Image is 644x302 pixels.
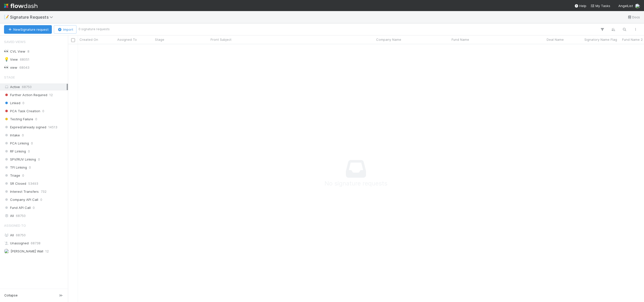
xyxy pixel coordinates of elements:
[4,156,36,163] span: SPV/RUV Linking
[28,180,38,187] span: 53493
[16,233,26,237] span: 68750
[38,156,40,163] span: 0
[4,232,67,238] div: All
[33,205,35,211] span: 0
[4,132,20,138] span: Intake
[4,116,33,122] span: Testing Failure
[4,48,25,55] div: CVL View
[4,124,46,130] span: Expired/already signed
[71,38,75,42] input: Toggle All Rows Selected
[452,37,469,42] span: Fund Name
[54,25,76,34] button: Import
[4,172,20,179] span: Triage
[27,48,29,55] span: 8
[40,197,42,203] span: 0
[622,37,643,42] span: Fund Name 2
[4,148,26,155] span: RF Linking
[4,65,9,69] span: 👀
[45,248,49,254] span: 12
[78,27,110,31] small: 0 signature requests
[627,14,640,20] a: Docs
[22,100,24,106] span: 0
[4,240,67,246] div: Unassigned
[19,64,29,71] span: 68043
[590,4,610,8] span: My Tasks
[4,56,18,63] div: View
[211,37,231,42] span: Front Subject
[155,37,164,42] span: Stage
[35,116,37,122] span: 0
[4,2,37,10] img: logo-inverted-e16ddd16eac7371096b0.svg
[547,37,564,42] span: Deal Name
[31,240,41,246] span: 68738
[4,49,9,53] span: 👀
[117,37,137,42] span: Assigned To
[4,108,40,114] span: PCA Task Creation
[11,249,43,253] span: [PERSON_NAME] Wall
[4,188,39,195] span: Interest Transfers
[4,15,9,19] span: 📝
[4,197,38,203] span: Company API Call
[4,213,67,219] div: All
[48,124,57,130] span: 14513
[4,220,26,231] span: Assigned To
[42,108,44,114] span: 0
[618,4,633,8] span: AngelList
[20,56,29,63] span: 68051
[4,205,31,211] span: Fund API Call
[41,188,47,195] span: 732
[376,37,401,42] span: Company Name
[4,25,52,34] button: NewSignature request
[4,100,20,106] span: Linked
[4,92,47,98] span: Further Action Required
[4,293,18,298] span: Collapse
[79,37,98,42] span: Created On
[4,140,29,146] span: PCA Linking
[29,164,31,171] span: 0
[28,148,30,155] span: 0
[4,64,17,71] div: view
[574,3,586,8] div: Help
[22,85,32,89] span: 68750
[584,37,617,42] span: Signatory Name Flag
[4,249,9,254] img: avatar_041b9f3e-9684-4023-b9b7-2f10de55285d.png
[590,3,610,8] a: My Tasks
[4,37,26,47] span: Saved Views
[4,180,26,187] span: SR Closed
[4,57,9,61] span: 💡
[4,72,15,82] span: Stage
[22,172,24,179] span: 0
[22,132,24,138] span: 0
[4,84,67,90] div: Active
[10,15,56,20] span: Signature Requests
[31,140,33,146] span: 0
[49,92,53,98] span: 12
[635,4,640,9] img: avatar_d02a2cc9-4110-42ea-8259-e0e2573f4e82.png
[4,164,27,171] span: TFI Linking
[16,213,26,219] span: 68750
